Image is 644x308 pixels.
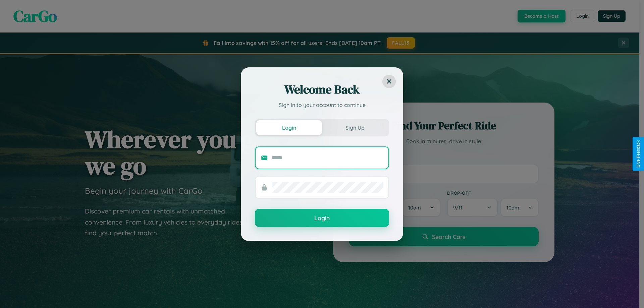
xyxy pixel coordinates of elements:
[636,140,641,168] div: Give Feedback
[322,120,388,135] button: Sign Up
[255,209,389,227] button: Login
[255,81,389,98] h2: Welcome Back
[256,120,322,135] button: Login
[255,101,389,109] p: Sign in to your account to continue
